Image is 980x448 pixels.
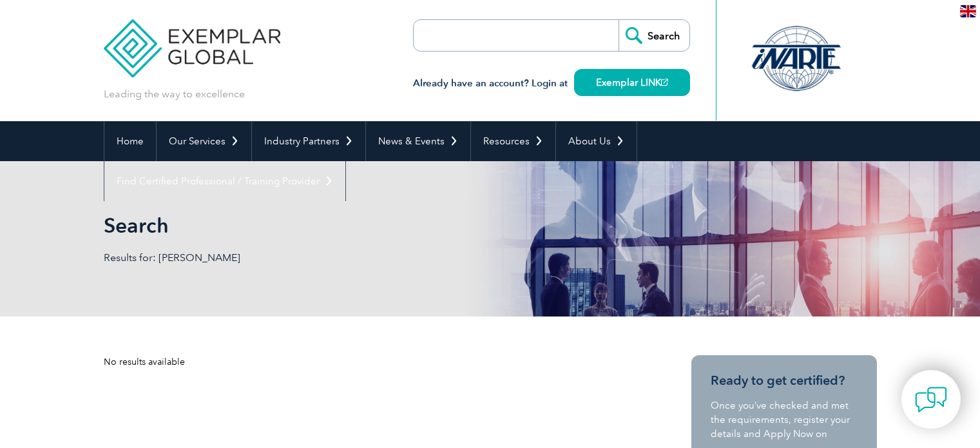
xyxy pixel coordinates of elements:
p: Leading the way to excellence [104,87,245,101]
div: No results available [104,355,645,369]
a: Exemplar LINK [574,69,690,96]
p: Results for: [PERSON_NAME] [104,251,490,265]
a: Find Certified Professional / Training Provider [104,161,345,201]
a: About Us [556,121,637,161]
p: Once you’ve checked and met the requirements, register your details and Apply Now on [711,398,858,441]
a: News & Events [366,121,470,161]
input: Search [619,20,689,51]
img: contact-chat.png [915,384,947,416]
a: Industry Partners [252,121,365,161]
a: Our Services [157,121,251,161]
img: open_square.png [661,79,668,86]
h1: Search [104,213,599,238]
h3: Already have an account? Login at [413,75,690,92]
a: Home [104,121,156,161]
a: Resources [471,121,555,161]
h3: Ready to get certified? [711,373,858,389]
img: en [960,5,976,17]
